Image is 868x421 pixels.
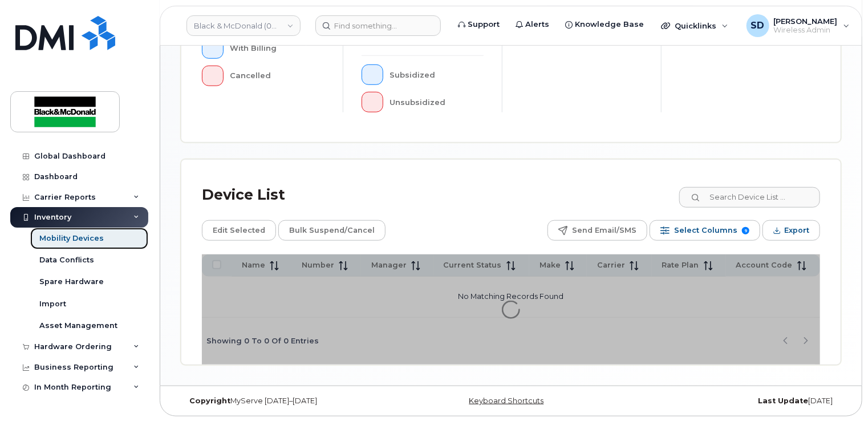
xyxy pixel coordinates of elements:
span: 9 [742,227,749,234]
span: Bulk Suspend/Cancel [289,222,375,239]
div: Cancelled [230,66,325,86]
button: Edit Selected [202,220,276,241]
span: Select Columns [674,222,737,239]
span: SD [751,19,765,33]
button: Export [762,220,820,241]
a: Support [450,13,508,36]
button: Bulk Suspend/Cancel [278,220,386,241]
input: Find something... [315,15,441,36]
span: Wireless Admin [774,26,838,35]
div: [DATE] [621,396,841,406]
span: [PERSON_NAME] [774,17,838,26]
a: Black & McDonald (0534539400) [186,15,301,36]
span: Send Email/SMS [572,222,636,239]
div: Subsidized [390,64,484,85]
span: Knowledge Base [575,19,644,30]
div: Unsubsidized [390,92,484,112]
span: Export [784,222,809,239]
div: Sophie Dauth [739,14,858,37]
a: Alerts [508,13,557,36]
div: Quicklinks [653,14,736,37]
strong: Last Update [758,396,808,405]
span: Edit Selected [213,222,265,239]
span: Support [468,19,500,30]
a: Knowledge Base [557,13,652,36]
input: Search Device List ... [679,187,820,208]
a: Keyboard Shortcuts [469,396,544,405]
button: Select Columns 9 [650,220,760,241]
div: Device List [202,180,285,210]
div: With Billing [230,38,325,59]
strong: Copyright [189,396,230,405]
div: MyServe [DATE]–[DATE] [181,396,401,406]
button: Send Email/SMS [547,220,647,241]
span: Alerts [525,19,549,30]
span: Quicklinks [675,21,716,30]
